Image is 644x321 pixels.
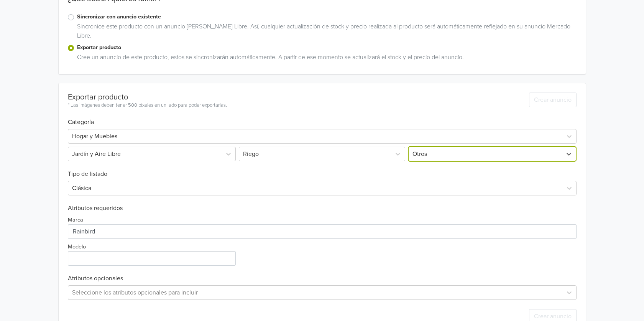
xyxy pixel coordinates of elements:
[77,43,577,52] label: Exportar producto
[68,205,577,212] h6: Atributos requeridos
[74,53,577,65] div: Cree un anuncio de este producto, estos se sincronizarán automáticamente. A partir de ese momento...
[68,243,86,251] label: Modelo
[74,22,577,43] div: Sincronice este producto con un anuncio [PERSON_NAME] Libre. Así, cualquier actualización de stoc...
[68,109,577,126] h6: Categoría
[68,102,227,109] div: * Las imágenes deben tener 500 píxeles en un lado para poder exportarlas.
[68,161,577,178] h6: Tipo de listado
[77,13,577,21] label: Sincronizar con anuncio existente
[68,216,83,224] label: Marca
[529,93,577,107] button: Crear anuncio
[68,275,577,282] h6: Atributos opcionales
[68,93,227,102] div: Exportar producto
